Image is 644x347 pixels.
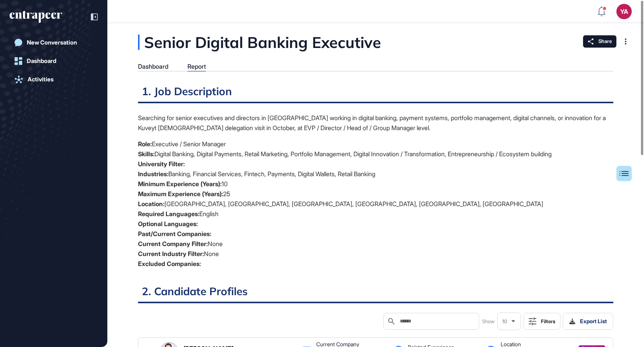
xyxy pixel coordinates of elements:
[501,342,521,347] div: Location
[138,35,458,50] div: Senior Digital Banking Executive
[138,179,613,189] li: 10
[28,76,54,83] div: Activities
[10,53,98,69] a: Dashboard
[10,35,98,50] a: New Conversation
[138,230,211,238] strong: Past/Current Companies:
[138,140,152,148] strong: Role:
[138,199,613,209] li: [GEOGRAPHIC_DATA], [GEOGRAPHIC_DATA], [GEOGRAPHIC_DATA], [GEOGRAPHIC_DATA], [GEOGRAPHIC_DATA], [G...
[138,189,613,199] li: 25
[138,149,613,159] li: Digital Banking, Digital Payments, Retail Marketing, Portfolio Management, Digital Innovation / T...
[482,316,495,326] span: Show
[138,169,613,179] li: Banking, Financial Services, Fintech, Payments, Digital Wallets, Retail Banking
[138,220,198,228] strong: Optional Languages:
[27,58,56,64] div: Dashboard
[10,72,98,87] a: Activities
[616,4,632,19] button: YA
[138,150,154,158] strong: Skills:
[524,313,560,330] button: Filters
[541,318,555,324] div: Filters
[569,318,607,324] div: Export List
[563,313,613,330] button: Export List
[138,180,222,188] strong: Minimum Experience (Years):
[138,260,201,268] strong: Excluded Companies:
[138,160,185,168] strong: University Filter:
[138,209,613,219] li: English
[138,113,613,133] p: Searching for senior executives and directors in [GEOGRAPHIC_DATA] working in digital banking, pa...
[138,139,613,149] li: Executive / Senior Manager
[138,240,208,248] strong: Current Company Filter:
[27,39,77,46] div: New Conversation
[187,63,206,70] div: Report
[598,38,612,45] span: Share
[138,190,223,198] strong: Maximum Experience (Years):
[138,284,613,303] h2: 2. Candidate Profiles
[138,200,164,208] strong: Location:
[138,170,168,178] strong: Industries:
[138,63,168,70] div: Dashboard
[138,210,199,218] strong: Required Languages:
[138,250,204,258] strong: Current Industry Filter:
[138,249,613,259] li: None
[138,239,613,249] li: None
[502,319,507,324] span: 10
[138,84,613,103] h2: 1. Job Description
[10,11,62,23] div: entrapeer-logo
[316,342,359,347] div: Current Company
